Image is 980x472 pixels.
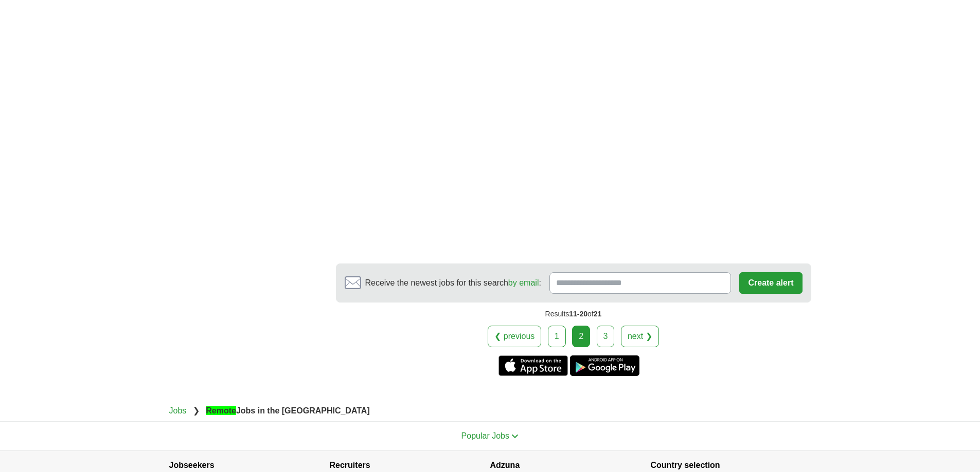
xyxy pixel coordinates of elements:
a: ❮ previous [488,326,541,347]
span: 21 [594,310,602,318]
a: by email [508,278,539,287]
a: 3 [597,326,615,347]
a: Get the Android app [570,355,639,376]
span: 11-20 [569,310,587,318]
a: Get the iPhone app [498,355,568,376]
a: next ❯ [621,326,659,347]
a: 1 [548,326,566,347]
strong: Jobs in the [GEOGRAPHIC_DATA] [206,406,370,415]
div: 2 [572,326,590,347]
ah_el_jm_1758160290516: Remote [206,406,236,415]
a: Jobs [169,406,187,415]
div: Results of [336,303,811,326]
span: Popular Jobs [461,431,509,440]
span: ❯ [193,406,200,415]
button: Create alert [739,272,802,294]
span: Receive the newest jobs for this search : [365,277,541,289]
img: toggle icon [511,434,519,439]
